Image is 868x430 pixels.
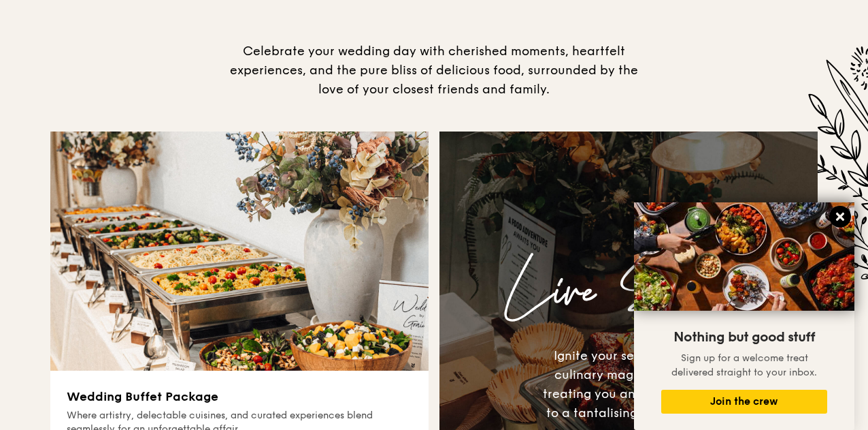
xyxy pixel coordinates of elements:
h3: Wedding Buffet Package [67,387,412,406]
div: Ignite your senses, where culinary magic happens, treating you and your guests to a tantalising e... [537,346,720,423]
img: flower-right.de2a98c9.png [764,28,868,354]
button: Close [829,206,851,228]
h3: Live Station [450,249,807,335]
div: Celebrate your wedding day with cherished moments, heartfelt experiences, and the pure bliss of d... [223,42,645,99]
span: Sign up for a welcome treat delivered straight to your inbox. [671,352,817,378]
button: Join the crew [661,390,827,414]
span: Nothing but good stuff [673,329,815,345]
img: DSC07876-Edit02-Large.jpeg [634,202,854,311]
img: grain-wedding-buffet-package-thumbnail.jpg [50,132,429,371]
